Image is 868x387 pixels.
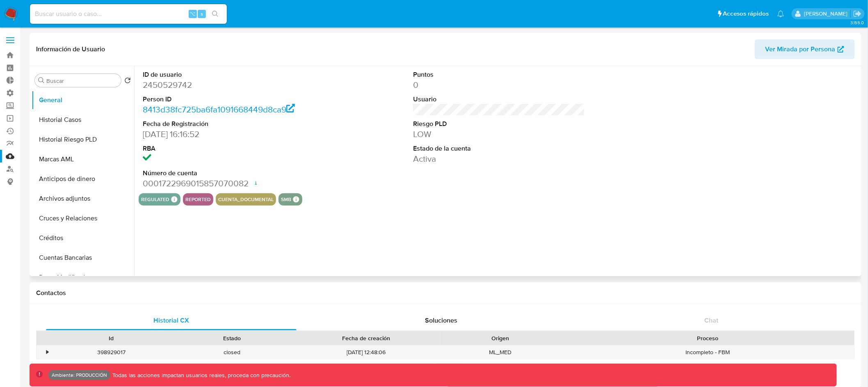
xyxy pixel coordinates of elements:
[723,9,769,18] span: Accesos rápidos
[207,8,224,20] button: search-icon
[566,334,849,342] div: Proceso
[765,39,836,59] span: Ver Mirada por Persona
[413,144,585,153] dt: Estado de la cuenta
[143,178,315,189] dd: 0001722969015857070082
[143,79,315,91] dd: 2450529742
[38,77,45,84] button: Buscar
[52,373,107,377] p: Ambiente: PRODUCCIÓN
[292,346,440,359] div: [DATE] 12:48:06
[143,169,315,178] dt: Número de cuenta
[281,198,291,201] button: smb
[143,103,295,115] a: 8413d38fc725ba6fa1091668449d8ca9
[804,10,850,18] p: diego.assum@mercadolibre.com
[143,119,315,128] dt: Fecha de Registración
[853,9,862,18] a: Salir
[32,208,134,228] button: Cruces y Relaciones
[413,95,585,104] dt: Usuario
[171,346,292,359] div: closed
[177,334,286,342] div: Estado
[46,348,48,356] div: •
[705,316,719,325] span: Chat
[32,268,134,287] button: Datos Modificados
[143,70,315,79] dt: ID de usuario
[413,128,585,140] dd: LOW
[32,130,134,149] button: Historial Riesgo PLD
[32,228,134,248] button: Créditos
[30,9,227,19] input: Buscar usuario o caso...
[46,77,118,85] input: Buscar
[413,70,585,79] dt: Puntos
[777,10,784,17] a: Notificaciones
[298,334,434,342] div: Fecha de creación
[32,149,134,169] button: Marcas AML
[141,198,169,201] button: regulated
[440,346,561,359] div: ML_MED
[413,119,585,128] dt: Riesgo PLD
[51,346,171,359] div: 398929017
[190,10,196,18] span: ⌥
[143,128,315,140] dd: [DATE] 16:16:52
[32,110,134,130] button: Historial Casos
[153,316,189,325] span: Historial CX
[32,169,134,189] button: Anticipos de dinero
[143,144,315,153] dt: RBA
[124,77,131,86] button: Volver al orden por defecto
[446,334,555,342] div: Origen
[413,79,585,91] dd: 0
[32,248,134,268] button: Cuentas Bancarias
[185,198,211,201] button: reported
[413,153,585,165] dd: Activa
[32,189,134,208] button: Archivos adjuntos
[110,371,291,379] p: Todas las acciones impactan usuarios reales, proceda con precaución.
[57,334,166,342] div: Id
[201,10,203,18] span: s
[755,39,855,59] button: Ver Mirada por Persona
[143,95,315,104] dt: Person ID
[561,346,854,359] div: Incompleto - FBM
[36,45,105,53] h1: Información de Usuario
[425,316,458,325] span: Soluciones
[218,198,274,201] button: cuenta_documental
[32,90,134,110] button: General
[36,289,855,297] h1: Contactos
